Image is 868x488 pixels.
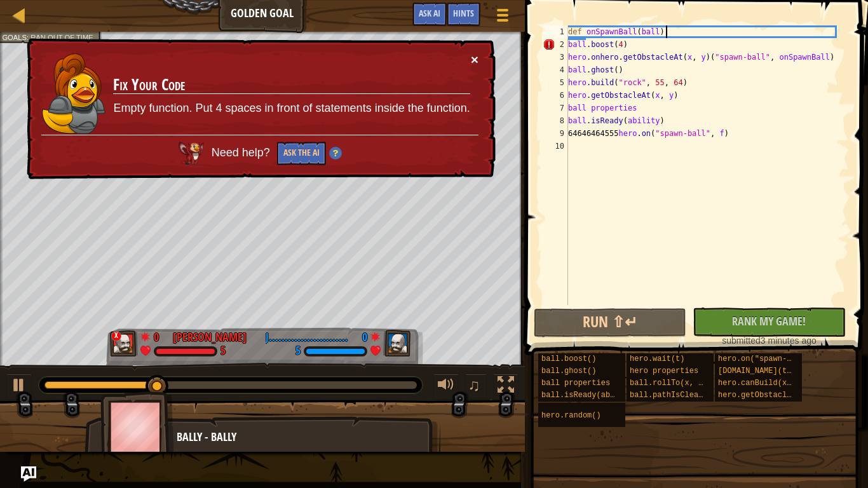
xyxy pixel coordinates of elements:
img: duck_anya2.png [42,53,105,134]
div: 0 [154,329,166,341]
div: 5 [543,76,568,89]
span: [DOMAIN_NAME](type, x, y) [718,367,832,376]
span: hero.getObstacleAt(x, y) [718,391,828,400]
div: x [111,331,121,341]
div: 8 [543,114,568,127]
button: Ask AI [21,466,36,482]
div: 7 [543,102,568,114]
span: Hints [453,7,474,19]
span: ♫ [468,376,480,395]
div: Bally - bally [177,429,428,445]
button: Toggle fullscreen [493,374,519,400]
img: thang_avatar_frame.png [100,391,174,462]
span: ball.pathIsClear(x, y) [630,391,730,400]
button: × [471,53,478,66]
div: [PERSON_NAME] [173,329,247,346]
div: 3 [543,51,568,64]
span: : [27,33,31,41]
span: hero.on("spawn-ball", f) [718,355,828,363]
span: hero.wait(t) [630,355,684,363]
button: Ask the AI [277,142,326,165]
span: submitted [722,335,761,346]
img: Hint [329,147,342,159]
button: Ctrl + P: Play [6,374,32,400]
div: j........................8o4365,mwrn [266,329,348,346]
span: Ask AI [419,7,440,19]
button: Adjust volume [433,374,459,400]
button: Run ⇧↵ [534,308,686,337]
div: 1 [543,25,568,38]
span: Ran out of time [31,33,93,41]
h3: Fix Your Code [113,76,470,94]
span: hero.canBuild(x, y) [718,379,805,388]
span: ball.isReady(ability) [541,391,637,400]
div: 4 [543,64,568,76]
span: ball.boost() [541,355,596,363]
div: 10 [543,140,568,152]
span: hero properties [630,367,698,376]
div: 6 [543,89,568,102]
span: hero.random() [541,411,601,420]
button: ♫ [465,374,487,400]
div: 5 [295,346,301,357]
img: thang_avatar_frame.png [383,330,411,357]
button: Ask AI [412,3,447,26]
span: ball.rollTo(x, y) [630,379,707,388]
img: thang_avatar_frame.png [110,330,138,357]
button: Rank My Game! [693,308,845,337]
span: Rank My Game! [732,313,806,329]
p: Empty function. Put 4 spaces in front of statements inside the function. [113,100,470,117]
div: 5 [220,346,226,357]
span: ball properties [541,379,610,388]
div: 2 [543,38,568,51]
img: AI [179,142,204,165]
div: 0 [355,329,367,341]
button: Show game menu [487,3,519,32]
div: 9 [543,127,568,140]
span: Goals [2,33,27,41]
span: Need help? [212,146,273,159]
span: ball.ghost() [541,367,596,376]
div: 3 minutes ago [699,334,839,347]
